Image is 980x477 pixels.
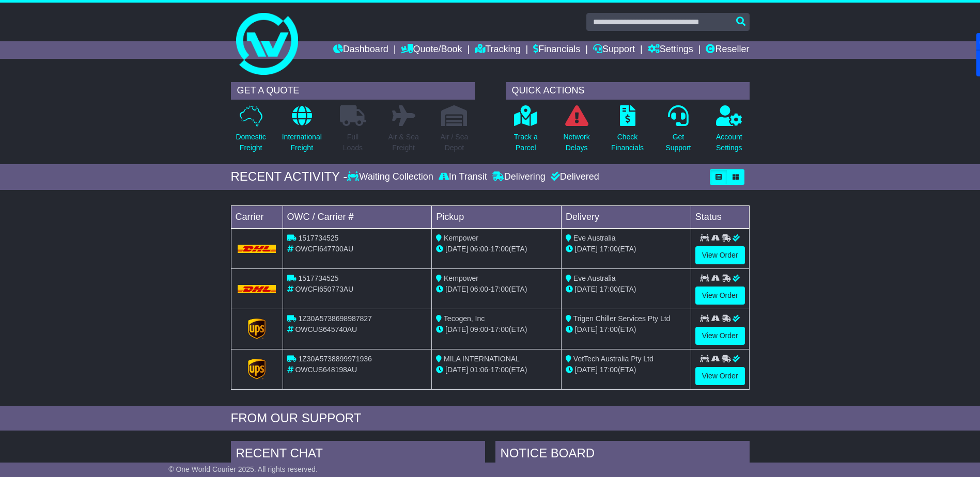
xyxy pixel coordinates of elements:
[445,245,468,253] span: [DATE]
[231,169,348,184] div: RECENT ACTIVITY -
[566,284,687,295] div: (ETA)
[470,365,488,374] span: 01:06
[231,82,475,100] div: GET A QUOTE
[295,245,353,253] span: OWCFI647700AU
[506,82,750,100] div: QUICK ACTIONS
[445,365,468,374] span: [DATE]
[695,327,745,345] a: View Order
[436,244,557,255] div: - (ETA)
[695,367,745,385] a: View Order
[441,132,469,153] p: Air / Sea Depot
[470,245,488,253] span: 06:00
[436,364,557,375] div: - (ETA)
[238,245,276,253] img: DHL.png
[691,205,749,228] td: Status
[716,132,742,153] p: Account Settings
[295,365,357,374] span: OWCUS648198AU
[168,465,318,473] span: © One World Courier 2025. All rights reserved.
[573,355,654,363] span: VetTech Australia Pty Ltd
[514,105,538,159] a: Track aParcel
[573,234,616,242] span: Eve Australia
[248,319,266,339] img: GetCarrierServiceLogo
[563,105,590,159] a: NetworkDelays
[695,246,745,264] a: View Order
[600,245,618,253] span: 17:00
[695,287,745,305] a: View Order
[445,325,468,333] span: [DATE]
[491,245,509,253] span: 17:00
[566,244,687,255] div: (ETA)
[444,355,520,363] span: MILA INTERNATIONAL
[575,285,598,293] span: [DATE]
[495,441,750,469] div: NOTICE BOARD
[436,171,490,183] div: In Transit
[470,325,488,333] span: 09:00
[573,314,671,323] span: Trigen Chiller Services Pty Ltd
[401,41,462,59] a: Quote/Book
[715,105,743,159] a: AccountSettings
[340,132,366,153] p: Full Loads
[231,205,283,228] td: Carrier
[283,205,432,228] td: OWC / Carrier #
[295,285,353,293] span: OWCFI650773AU
[436,284,557,295] div: - (ETA)
[600,365,618,374] span: 17:00
[491,365,509,374] span: 17:00
[593,41,635,59] a: Support
[491,325,509,333] span: 17:00
[600,285,618,293] span: 17:00
[298,314,371,323] span: 1Z30A5738698987827
[298,355,371,363] span: 1Z30A5738899971936
[648,41,693,59] a: Settings
[706,41,749,59] a: Reseller
[238,285,276,293] img: DHL.png
[333,41,388,59] a: Dashboard
[566,364,687,375] div: (ETA)
[282,132,322,153] p: International Freight
[231,441,485,469] div: RECENT CHAT
[490,171,548,183] div: Delivering
[444,314,485,323] span: Tecogen, Inc
[548,171,599,183] div: Delivered
[475,41,520,59] a: Tracking
[295,325,357,333] span: OWCUS645740AU
[298,274,338,282] span: 1517734525
[665,132,691,153] p: Get Support
[561,205,691,228] td: Delivery
[444,234,478,242] span: Kempower
[248,359,266,379] img: GetCarrierServiceLogo
[665,105,691,159] a: GetSupport
[573,274,616,282] span: Eve Australia
[445,285,468,293] span: [DATE]
[575,245,598,253] span: [DATE]
[533,41,580,59] a: Financials
[298,234,338,242] span: 1517734525
[491,285,509,293] span: 17:00
[563,132,589,153] p: Network Delays
[575,325,598,333] span: [DATE]
[236,132,266,153] p: Domestic Freight
[432,205,562,228] td: Pickup
[611,105,644,159] a: CheckFinancials
[444,274,478,282] span: Kempower
[566,324,687,335] div: (ETA)
[514,132,538,153] p: Track a Parcel
[347,171,435,183] div: Waiting Collection
[282,105,322,159] a: InternationalFreight
[436,324,557,335] div: - (ETA)
[611,132,644,153] p: Check Financials
[600,325,618,333] span: 17:00
[388,132,419,153] p: Air & Sea Freight
[231,411,750,426] div: FROM OUR SUPPORT
[470,285,488,293] span: 06:00
[235,105,266,159] a: DomesticFreight
[575,365,598,374] span: [DATE]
